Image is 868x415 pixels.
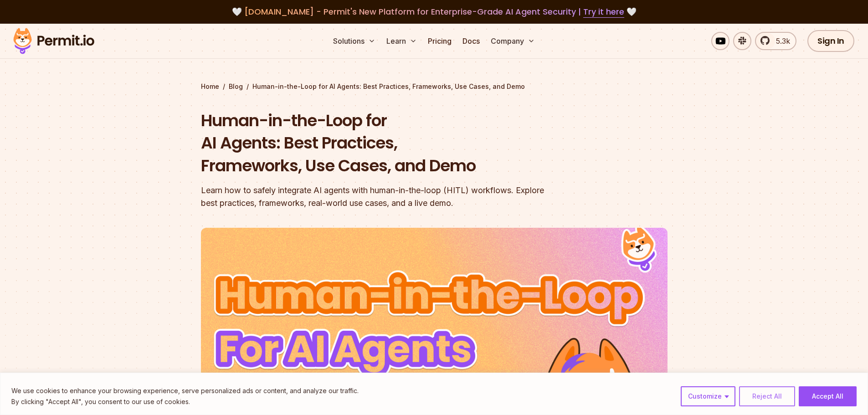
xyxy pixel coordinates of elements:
button: Solutions [329,32,379,50]
p: By clicking "Accept All", you consent to our use of cookies. [11,396,359,407]
h1: Human-in-the-Loop for AI Agents: Best Practices, Frameworks, Use Cases, and Demo [201,109,551,177]
img: Permit logo [9,26,98,56]
div: 🤍 🤍 [22,5,846,18]
span: 5.3k [770,36,790,46]
a: Sign In [807,30,854,52]
button: Learn [383,32,421,50]
a: Docs [459,32,483,50]
a: Blog [229,82,243,91]
button: Reject All [739,386,795,406]
button: Customize [681,386,735,406]
span: [DOMAIN_NAME] - Permit's New Platform for Enterprise-Grade AI Agent Security | [244,6,624,17]
button: Company [487,32,539,50]
div: Learn how to safely integrate AI agents with human-in-the-loop (HITL) workflows. Explore best pra... [201,184,551,210]
a: Pricing [424,32,455,50]
a: Try it here [583,6,624,18]
a: Home [201,82,219,91]
button: Accept All [799,386,857,406]
div: / / [201,82,668,91]
p: We use cookies to enhance your browsing experience, serve personalized ads or content, and analyz... [11,385,359,396]
a: 5.3k [755,32,796,50]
